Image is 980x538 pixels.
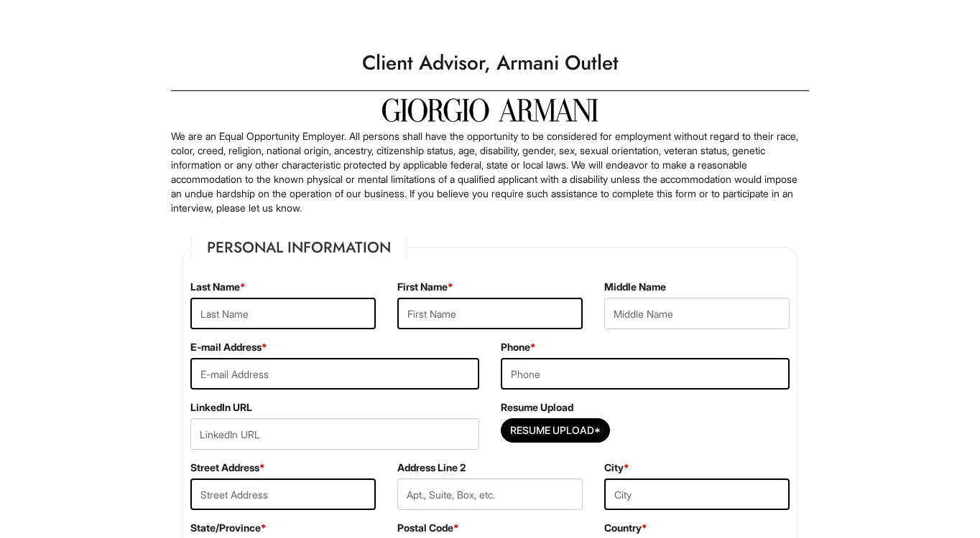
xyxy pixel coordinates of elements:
input: E-mail Address [190,358,479,390]
label: Country [604,521,647,535]
input: Phone [501,358,790,390]
input: City [604,478,790,510]
input: Last Name [190,298,376,329]
label: Address Line 2 [397,461,466,475]
input: First Name [397,298,583,329]
input: Apt., Suite, Box, etc. [397,478,583,510]
input: LinkedIn URL [190,418,479,450]
label: First Name [397,280,453,294]
label: Postal Code [397,521,459,535]
label: Resume Upload [501,400,573,415]
label: Street Address [190,461,265,475]
label: LinkedIn URL [190,400,252,415]
label: Phone [501,340,536,354]
legend: Personal Information [190,237,407,258]
button: Resume Upload*Resume Upload* [501,418,610,443]
input: Street Address [190,478,376,510]
p: We are an Equal Opportunity Employer. All persons shall have the opportunity to be considered for... [171,129,809,215]
label: State/Province [190,521,267,535]
label: E-mail Address [190,340,267,354]
input: Middle Name [604,298,790,329]
label: Last Name [190,280,246,294]
label: Middle Name [604,280,666,294]
img: Giorgio Armani [382,98,598,122]
h1: Client Advisor, Armani Outlet [164,43,816,83]
label: City [604,461,629,475]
